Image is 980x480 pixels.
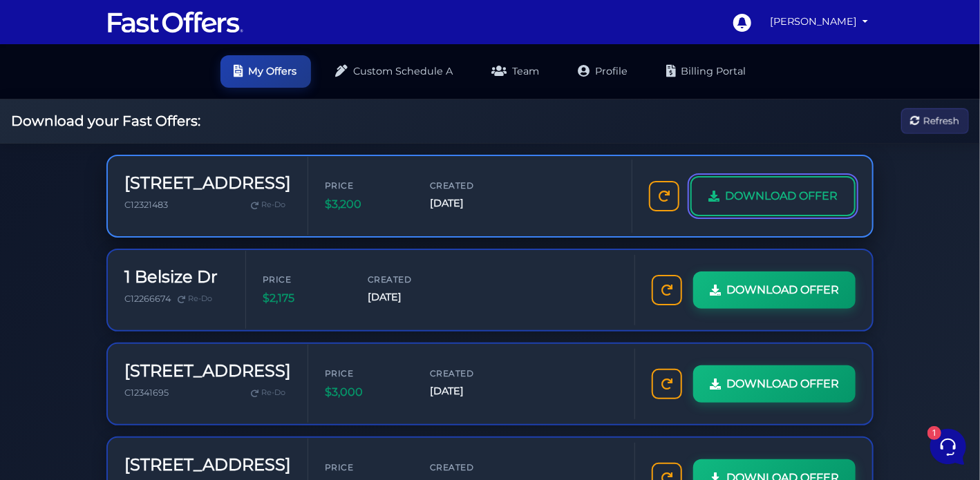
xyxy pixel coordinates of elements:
[22,101,50,128] img: dark
[119,372,158,385] p: Messages
[11,11,232,55] h2: Hello [PERSON_NAME] 👋
[368,273,451,286] span: Created
[100,202,194,213] span: Start a Conversation
[220,153,254,165] p: 6mo ago
[764,8,874,35] a: [PERSON_NAME]
[41,372,65,385] p: Home
[325,367,408,380] span: Price
[58,116,212,130] p: You: not acceptable
[124,361,291,381] h3: [STREET_ADDRESS]
[901,108,969,134] button: Refresh
[58,169,212,183] p: You: please and thanks
[22,249,94,260] span: Find an Answer
[11,113,200,129] h2: Download your Fast Offers:
[124,173,291,193] h3: [STREET_ADDRESS]
[245,384,291,402] a: Re-Do
[430,367,513,380] span: Created
[245,196,291,214] a: Re-Do
[325,461,408,474] span: Price
[96,353,181,385] button: 1Messages
[124,200,168,210] span: C12321483
[22,194,254,222] button: Start a Conversation
[124,294,171,304] span: C12266674
[31,279,226,293] input: Search for an Article...
[325,383,408,401] span: $3,000
[241,116,254,130] span: 3
[263,289,346,307] span: $2,175
[58,153,212,166] span: Aura
[172,249,254,260] a: Open Help Center
[22,77,112,88] span: Your Conversations
[124,267,218,287] h3: 1 Belsize Dr
[726,281,839,299] span: DOWNLOAD OFFER
[430,195,513,211] span: [DATE]
[923,113,959,128] span: Refresh
[124,387,169,398] span: C12341695
[430,461,513,474] span: Created
[22,154,50,182] img: dark
[690,176,856,216] a: DOWNLOAD OFFER
[180,353,265,385] button: Help
[188,293,212,305] span: Re-Do
[11,353,96,385] button: Home
[565,55,642,88] a: Profile
[430,179,513,192] span: Created
[58,99,212,113] span: Aura
[653,55,760,88] a: Billing Portal
[261,199,285,211] span: Re-Do
[223,77,254,88] a: See all
[17,94,260,135] a: AuraYou:not acceptable6mo ago3
[478,55,554,88] a: Team
[172,290,218,308] a: Re-Do
[725,187,838,205] span: DOWNLOAD OFFER
[325,195,408,213] span: $3,200
[220,55,311,88] a: My Offers
[430,383,513,399] span: [DATE]
[927,426,969,468] iframe: Customerly Messenger Launcher
[214,372,232,385] p: Help
[322,55,467,88] a: Custom Schedule A
[325,179,408,192] span: Price
[138,352,148,361] span: 1
[124,455,291,475] h3: [STREET_ADDRESS]
[693,365,856,403] a: DOWNLOAD OFFER
[726,375,839,393] span: DOWNLOAD OFFER
[17,147,260,189] a: AuraYou:please and thanks6mo ago
[220,99,254,112] p: 6mo ago
[693,271,856,309] a: DOWNLOAD OFFER
[368,289,451,305] span: [DATE]
[261,387,285,399] span: Re-Do
[263,273,346,286] span: Price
